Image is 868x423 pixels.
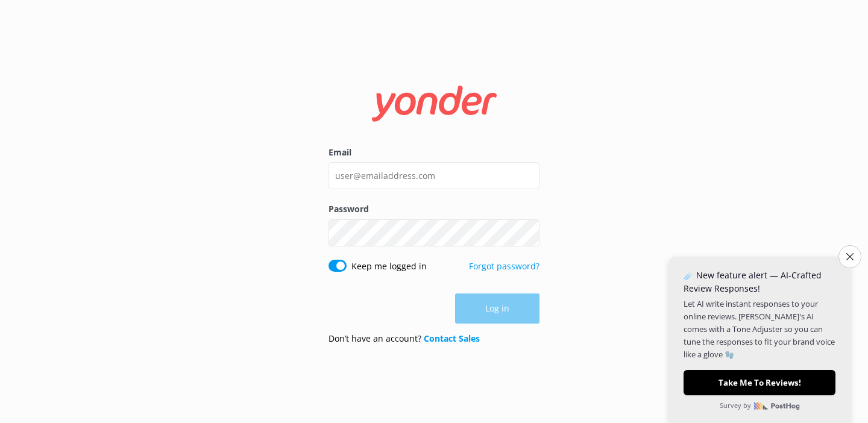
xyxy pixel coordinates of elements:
[515,221,539,245] button: Show password
[424,333,480,344] a: Contact Sales
[469,260,539,272] a: Forgot password?
[329,146,539,159] label: Email
[351,260,427,273] label: Keep me logged in
[329,332,480,345] p: Don’t have an account?
[329,202,539,216] label: Password
[329,162,539,189] input: user@emailaddress.com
